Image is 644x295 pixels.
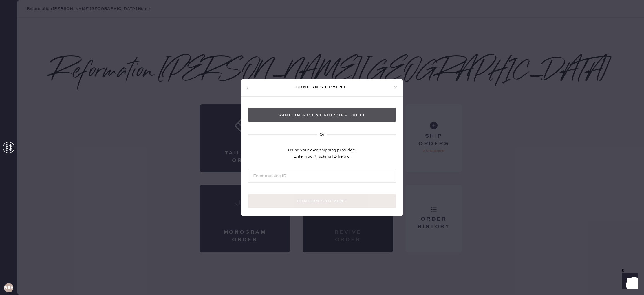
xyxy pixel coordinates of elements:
div: Using your own shipping provider? Enter your tracking ID below. [288,147,356,160]
button: Confirm & Print shipping label [248,108,396,122]
input: Enter tracking ID [248,169,396,183]
iframe: Front Chat [616,269,641,294]
button: Confirm shipment [248,194,396,208]
div: Or [319,131,325,138]
h3: RBHA [4,286,13,290]
div: Confirm shipment [249,84,393,91]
